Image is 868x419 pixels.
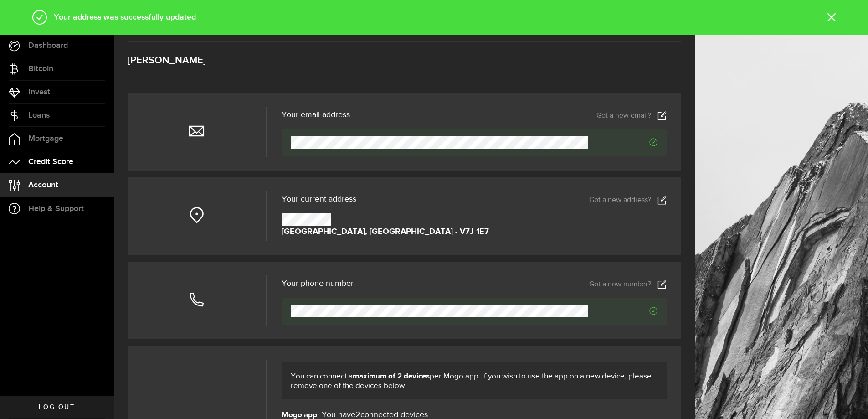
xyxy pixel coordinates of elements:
[28,134,63,143] span: Mortgage
[282,411,317,419] b: Mogo app
[589,196,667,205] a: Got a new address?
[588,307,657,315] span: Verified
[28,88,50,96] span: Invest
[7,4,35,31] button: Open LiveChat chat widget
[282,195,356,203] span: Your current address
[596,111,667,120] a: Got a new email?
[47,11,827,23] div: Your address was successfully updated
[28,158,73,166] span: Credit Score
[589,280,667,289] a: Got a new number?
[355,411,360,419] span: 2
[353,372,430,380] b: maximum of 2 devices
[128,56,681,66] h3: [PERSON_NAME]
[39,404,75,410] span: Log out
[588,138,657,146] span: Verified
[282,362,667,399] div: You can connect a per Mogo app. If you wish to use the app on a new device, please remove one of ...
[28,111,50,119] span: Loans
[282,279,354,288] h3: Your phone number
[282,226,489,238] strong: [GEOGRAPHIC_DATA], [GEOGRAPHIC_DATA] - V7J 1E7
[282,111,350,119] h3: Your email address
[28,65,53,73] span: Bitcoin
[28,181,58,189] span: Account
[28,41,68,50] span: Dashboard
[28,205,84,213] span: Help & Support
